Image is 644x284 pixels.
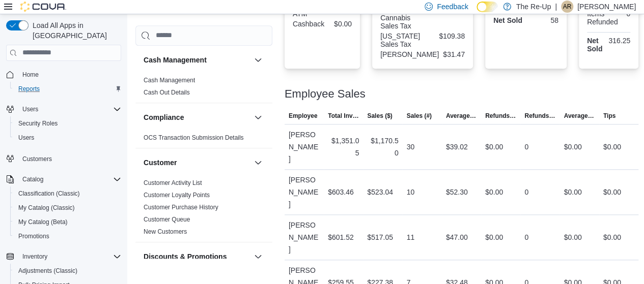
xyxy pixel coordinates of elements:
span: Sales (#) [406,112,431,120]
span: Users [22,105,38,113]
div: $52.30 [446,186,468,198]
span: OCS Transaction Submission Details [144,134,244,142]
span: My Catalog (Classic) [18,204,75,212]
div: $0.00 [564,141,581,153]
a: Home [18,69,43,81]
strong: Net Sold [493,16,522,24]
span: Cash Out Details [144,88,190,97]
span: Reports [14,83,121,95]
span: Sales ($) [367,112,392,120]
div: $0.00 [603,186,621,198]
div: 11 [406,231,414,243]
a: Customer Activity List [144,179,202,186]
span: Home [18,68,121,81]
button: My Catalog (Classic) [10,201,125,215]
h3: Employee Sales [285,88,366,100]
span: My Catalog (Beta) [18,218,68,226]
button: Discounts & Promotions [144,251,250,262]
h3: Discounts & Promotions [144,251,227,262]
button: Security Roles [10,116,125,131]
button: Catalog [2,172,125,186]
p: The Re-Up [516,1,551,13]
span: Classification (Classic) [18,190,80,198]
button: Users [18,103,42,115]
a: Adjustments (Classic) [14,265,81,277]
span: Tips [603,112,615,120]
span: Load All Apps in [GEOGRAPHIC_DATA] [29,20,121,41]
span: AR [563,1,572,13]
button: Inventory [18,250,51,263]
div: $0.00 [485,231,503,243]
span: Feedback [437,2,468,12]
strong: Net Sold [587,37,602,53]
img: Cova [20,2,66,12]
a: Cash Out Details [144,89,190,96]
a: OCS Transaction Submission Details [144,134,244,141]
div: 0 [524,231,528,243]
span: Security Roles [18,119,58,128]
a: Customer Purchase History [144,204,218,211]
span: Average Sale [446,112,477,120]
div: 10 [406,186,414,198]
div: Customer [135,177,272,242]
span: Adjustments (Classic) [18,267,77,275]
span: Home [22,71,39,79]
div: Cashback [293,20,324,28]
span: Reports [18,85,40,93]
span: Users [18,134,34,142]
div: Cash Management [135,74,272,103]
span: Customer Queue [144,215,190,224]
button: Inventory [2,249,125,264]
div: [PERSON_NAME] [285,170,324,214]
button: Compliance [144,112,250,122]
span: Inventory [22,253,47,261]
a: Classification (Classic) [14,187,84,200]
div: $601.52 [328,231,354,243]
button: Catalog [18,173,47,185]
span: Refunds (#) [524,112,555,120]
button: Compliance [252,111,264,123]
span: My Catalog (Beta) [14,216,121,228]
a: Customer Queue [144,216,190,223]
span: Cash Management [144,76,195,84]
div: $0.00 [603,141,621,153]
span: New Customers [144,228,187,236]
div: OK Cannabis Sales Tax [380,6,421,30]
button: My Catalog (Beta) [10,215,125,229]
a: New Customers [144,228,187,235]
a: Cash Management [144,77,195,84]
div: $603.46 [328,186,354,198]
span: Classification (Classic) [14,187,121,200]
h3: Compliance [144,112,184,122]
div: $0.00 [564,186,581,198]
span: Average Refund [564,112,595,120]
div: [PERSON_NAME] [285,124,324,169]
button: Customers [2,151,125,166]
span: Promotions [18,232,49,240]
div: 0 [524,141,528,153]
div: $0.00 [328,20,352,28]
div: $47.00 [446,231,468,243]
div: $1,170.50 [367,135,398,159]
h3: Customer [144,157,177,168]
span: Adjustments (Classic) [14,265,121,277]
span: Promotions [14,230,121,242]
button: Promotions [10,229,125,243]
span: My Catalog (Classic) [14,202,121,214]
div: Items Refunded [587,10,618,26]
span: Customer Loyalty Points [144,191,210,199]
div: 0 [524,186,528,198]
div: $0.00 [485,186,503,198]
button: Users [2,102,125,116]
span: Customer Purchase History [144,203,218,211]
span: Refunds ($) [485,112,516,120]
div: $109.38 [425,32,465,40]
button: Discounts & Promotions [252,250,264,263]
div: Compliance [135,132,272,148]
span: Customers [22,155,52,163]
span: Total Invoiced [328,112,359,120]
div: $0.00 [485,141,503,153]
div: [US_STATE] Sales Tax [380,32,421,48]
span: Inventory [18,250,121,263]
